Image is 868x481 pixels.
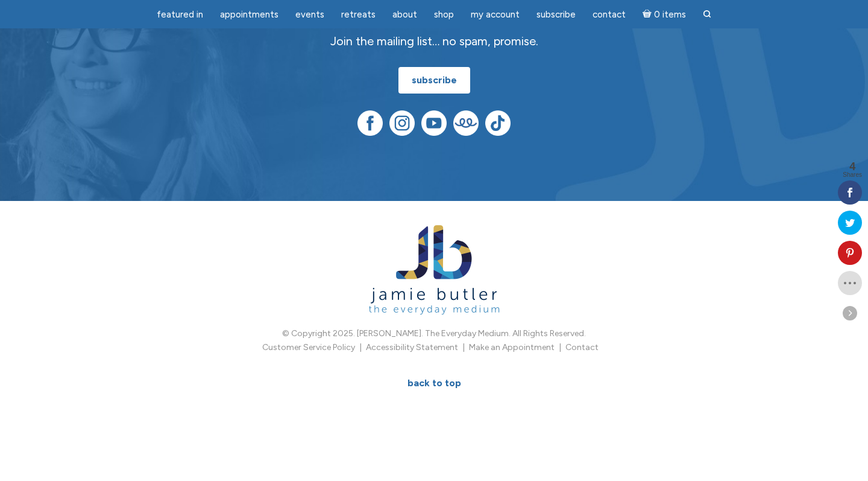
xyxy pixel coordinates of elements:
a: subscribe [398,67,470,94]
img: Instagram [389,110,415,136]
a: Subscribe [529,3,583,27]
span: Appointments [220,9,278,20]
span: Shop [434,9,454,20]
a: Shop [427,3,461,27]
img: Facebook [357,110,383,136]
span: Subscribe [536,9,576,20]
a: BACK TO TOP [394,370,474,397]
span: 0 items [654,10,686,19]
p: Join the mailing list… no spam, promise. [220,32,648,51]
a: Jamie Butler. The Everyday Medium [369,301,500,311]
a: My Account [464,3,527,27]
a: Contact [585,3,633,27]
span: 4 [843,161,862,172]
a: Customer Service Policy [262,342,355,352]
img: YouTube [421,110,447,136]
i: Cart [643,9,654,20]
span: My Account [471,9,520,20]
img: Jamie Butler. The Everyday Medium [369,225,500,315]
a: About [385,3,424,27]
span: Contact [593,9,626,20]
span: Retreats [341,9,376,20]
span: About [392,9,417,20]
a: Events [288,3,332,27]
span: featured in [157,9,203,20]
span: Shares [843,172,862,178]
p: © Copyright 2025. [PERSON_NAME]. The Everyday Medium. All Rights Reserved. [108,327,759,340]
a: Accessibility Statement [366,342,458,352]
span: Events [295,9,324,20]
a: Contact [565,342,599,352]
a: Cart0 items [635,2,693,27]
a: Retreats [334,3,383,27]
a: featured in [149,3,210,27]
img: Teespring [453,110,479,136]
img: TikTok [485,110,511,136]
a: Appointments [213,3,286,27]
a: Make an Appointment [469,342,555,352]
